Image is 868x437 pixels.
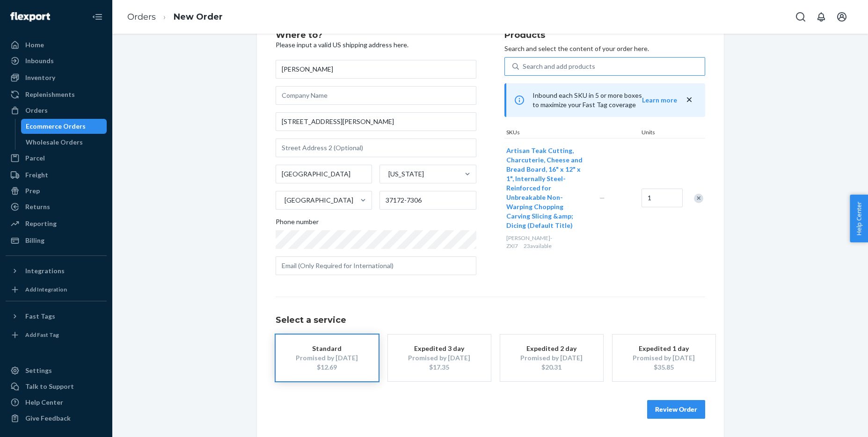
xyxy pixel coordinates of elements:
[25,106,48,115] div: Orders
[402,353,477,363] div: Promised by [DATE]
[6,363,107,378] a: Settings
[25,54,33,62] img: tab_domain_overview_orange.svg
[26,138,83,147] div: Wholesale Orders
[26,15,46,22] div: v 4.0.25
[25,219,57,228] div: Reporting
[642,189,683,207] input: Quantity
[6,309,107,324] button: Fast Tags
[504,83,705,117] div: Inbound each SKU in 5 or more boxes to maximize your Fast Tag coverage
[6,87,107,102] a: Replenishments
[25,153,45,163] div: Parcel
[6,199,107,214] a: Returns
[25,40,44,50] div: Home
[647,400,705,419] button: Review Order
[6,37,107,52] a: Home
[25,236,44,245] div: Billing
[627,363,701,372] div: $35.85
[284,196,284,205] input: [GEOGRAPHIC_DATA]
[103,55,158,61] div: Keywords by Traffic
[276,256,476,275] input: Email (Only Required for International)
[276,217,319,230] span: Phone number
[6,379,107,394] a: Talk to Support
[127,12,156,22] a: Orders
[284,196,353,205] div: [GEOGRAPHIC_DATA]
[36,55,84,61] div: Domain Overview
[25,312,55,321] div: Fast Tags
[506,234,552,249] span: [PERSON_NAME]-ZXI7
[504,44,705,53] p: Search and select the content of your order here.
[25,186,40,196] div: Prep
[6,183,107,198] a: Prep
[6,53,107,68] a: Inbounds
[6,328,107,342] a: Add Fast Tag
[506,146,588,230] button: Artisan Teak Cutting, Charcuterie, Cheese and Bread Board, 16" x 12" x 1", Internally Steel-Reinf...
[524,242,552,249] span: 23 available
[504,31,705,40] h2: Products
[21,119,107,134] a: Ecommerce Orders
[6,70,107,85] a: Inventory
[514,363,589,372] div: $20.31
[25,398,63,407] div: Help Center
[26,122,86,131] div: Ecommerce Orders
[276,40,476,50] p: Please input a valid US shipping address here.
[627,353,701,363] div: Promised by [DATE]
[642,95,677,105] button: Learn more
[402,363,477,372] div: $17.35
[6,233,107,248] a: Billing
[402,344,477,353] div: Expedited 3 day
[832,7,851,26] button: Open account menu
[6,282,107,297] a: Add Integration
[388,335,491,381] button: Expedited 3 dayPromised by [DATE]$17.35
[6,103,107,118] a: Orders
[812,7,831,26] button: Open notifications
[514,344,589,353] div: Expedited 2 day
[93,54,101,62] img: tab_keywords_by_traffic_grey.svg
[6,151,107,166] a: Parcel
[276,165,372,183] input: City
[276,335,379,381] button: StandardPromised by [DATE]$12.69
[276,316,705,325] h1: Select a service
[25,266,65,276] div: Integrations
[276,31,476,40] h2: Where to?
[15,24,22,32] img: website_grey.svg
[504,128,640,138] div: SKUs
[6,168,107,182] a: Freight
[25,73,55,82] div: Inventory
[10,12,50,22] img: Flexport logo
[25,382,74,391] div: Talk to Support
[276,138,476,157] input: Street Address 2 (Optional)
[640,128,682,138] div: Units
[599,194,605,202] span: —
[6,263,107,278] button: Integrations
[276,112,476,131] input: Street Address
[523,62,595,71] div: Search and add products
[627,344,701,353] div: Expedited 1 day
[25,331,59,339] div: Add Fast Tag
[387,169,388,179] input: [US_STATE]
[6,216,107,231] a: Reporting
[506,146,583,229] span: Artisan Teak Cutting, Charcuterie, Cheese and Bread Board, 16" x 12" x 1", Internally Steel-Reinf...
[694,194,703,203] div: Remove Item
[174,12,223,22] a: New Order
[25,90,75,99] div: Replenishments
[514,353,589,363] div: Promised by [DATE]
[500,335,603,381] button: Expedited 2 dayPromised by [DATE]$20.31
[120,3,230,31] ol: breadcrumbs
[850,195,868,242] button: Help Center
[21,135,107,150] a: Wholesale Orders
[791,7,810,26] button: Open Search Box
[6,411,107,426] button: Give Feedback
[290,344,365,353] div: Standard
[24,24,103,32] div: Domain: [DOMAIN_NAME]
[25,170,48,180] div: Freight
[88,7,107,26] button: Close Navigation
[290,353,365,363] div: Promised by [DATE]
[25,366,52,375] div: Settings
[685,95,694,105] button: close
[276,86,476,105] input: Company Name
[25,56,54,66] div: Inbounds
[388,169,424,179] div: [US_STATE]
[613,335,715,381] button: Expedited 1 dayPromised by [DATE]$35.85
[15,15,22,22] img: logo_orange.svg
